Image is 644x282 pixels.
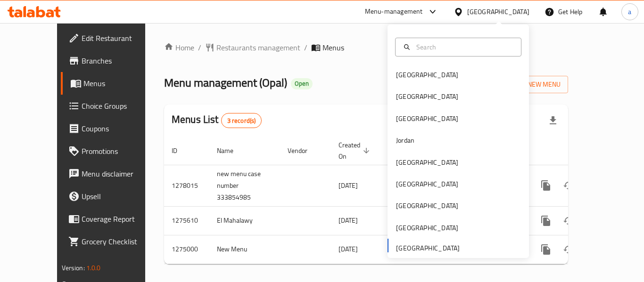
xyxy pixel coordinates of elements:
span: [DATE] [339,243,358,255]
td: 1278015 [164,165,209,206]
span: Promotions [82,145,157,157]
div: [GEOGRAPHIC_DATA] [396,201,458,211]
span: Branches [82,55,157,66]
div: [GEOGRAPHIC_DATA] [396,91,458,102]
span: Menus [83,78,157,89]
span: Add New Menu [503,79,561,90]
button: Change Status [557,238,580,261]
span: Name [217,145,246,156]
td: 1275610 [164,206,209,235]
span: 3 record(s) [222,116,262,125]
div: Total records count [221,113,262,128]
a: Upsell [61,185,165,208]
div: [GEOGRAPHIC_DATA] [396,157,458,168]
div: Menu-management [365,6,423,17]
div: [GEOGRAPHIC_DATA] [396,70,458,80]
span: a [628,7,631,17]
a: Menu disclaimer [61,162,165,185]
div: [GEOGRAPHIC_DATA] [396,223,458,233]
span: Version: [62,262,85,274]
span: Menu disclaimer [82,168,157,179]
span: Open [291,80,313,88]
div: Open [291,78,313,89]
a: Coupons [61,117,165,140]
span: Coverage Report [82,213,157,225]
td: new menu case number 333854985 [209,165,280,206]
a: Menus [61,72,165,95]
span: Grocery Checklist [82,236,157,247]
a: Promotions [61,140,165,162]
div: Export file [542,109,564,132]
a: Home [164,42,194,53]
div: Jordan [396,135,414,145]
div: [GEOGRAPHIC_DATA] [396,113,458,124]
span: [DATE] [339,179,358,192]
span: Restaurants management [216,42,300,53]
nav: breadcrumb [164,42,568,53]
li: / [198,42,201,53]
span: ID [172,145,190,156]
h2: Menus List [172,113,262,128]
div: [GEOGRAPHIC_DATA] [396,179,458,189]
span: Created On [339,139,372,162]
span: Choice Groups [82,100,157,112]
td: New Menu [209,235,280,264]
a: Restaurants management [205,42,300,53]
td: El Mahalawy [209,206,280,235]
a: Coverage Report [61,208,165,230]
a: Choice Groups [61,95,165,117]
button: more [535,209,557,232]
td: 1275000 [164,235,209,264]
span: 1.0.0 [86,262,101,274]
div: [GEOGRAPHIC_DATA] [467,7,529,17]
button: Change Status [557,209,580,232]
li: / [304,42,307,53]
span: Coupons [82,123,157,134]
span: Edit Restaurant [82,32,157,44]
button: Add New Menu [495,76,568,93]
button: more [535,238,557,261]
button: more [535,174,557,197]
span: Menus [322,42,344,53]
button: Change Status [557,174,580,197]
span: Vendor [288,145,320,156]
input: Search [413,42,515,52]
span: Upsell [82,191,157,202]
span: [DATE] [339,214,358,226]
a: Grocery Checklist [61,230,165,253]
a: Edit Restaurant [61,27,165,49]
a: Branches [61,49,165,72]
span: Menu management ( Opal ) [164,72,287,93]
